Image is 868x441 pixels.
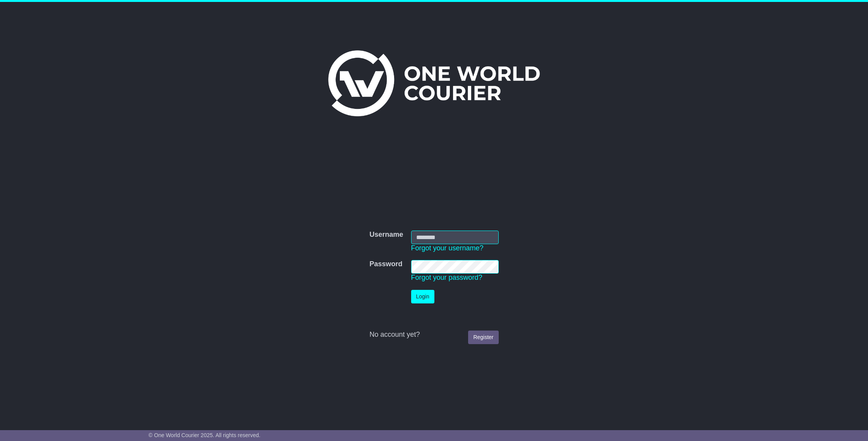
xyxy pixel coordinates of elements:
[328,50,540,116] img: One World
[411,274,482,281] a: Forgot your password?
[369,260,402,269] label: Password
[369,331,498,339] div: No account yet?
[148,432,260,438] span: © One World Courier 2025. All rights reserved.
[369,231,403,239] label: Username
[411,244,484,252] a: Forgot your username?
[411,290,434,303] button: Login
[468,331,498,344] a: Register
